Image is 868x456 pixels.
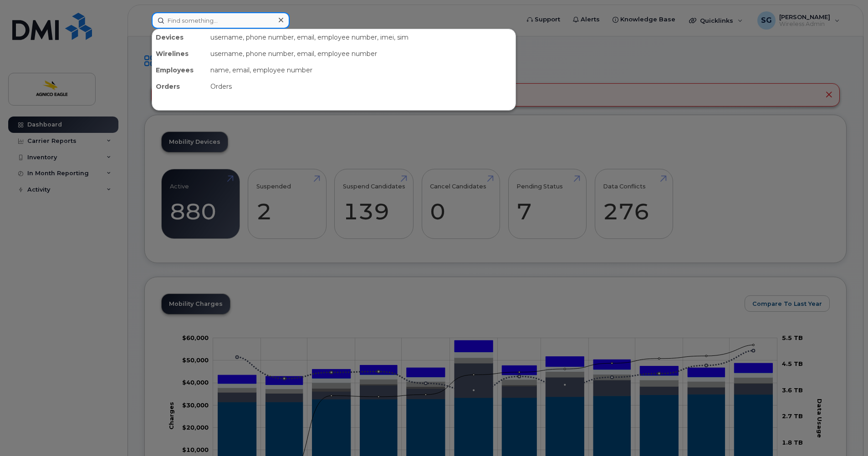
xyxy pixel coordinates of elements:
[152,78,207,95] div: Orders
[152,29,207,46] div: Devices
[207,78,516,95] div: Orders
[152,46,207,62] div: Wirelines
[207,29,516,46] div: username, phone number, email, employee number, imei, sim
[207,62,516,78] div: name, email, employee number
[207,46,516,62] div: username, phone number, email, employee number
[152,62,207,78] div: Employees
